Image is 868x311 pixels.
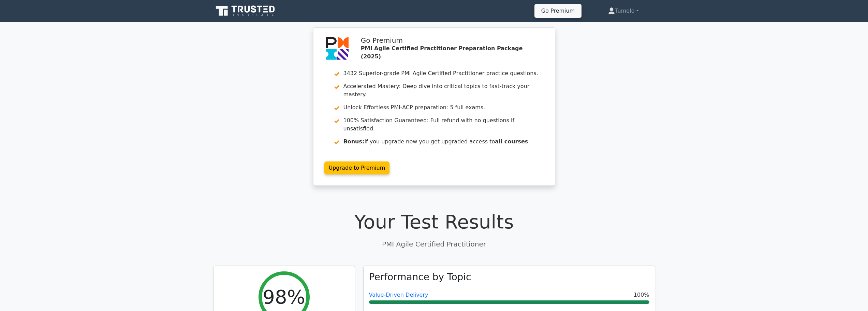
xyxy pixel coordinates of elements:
[213,210,655,233] h1: Your Test Results
[324,161,390,174] a: Upgrade to Premium
[537,6,579,15] a: Go Premium
[369,292,428,298] a: Value-Driven Delivery
[634,291,649,299] span: 100%
[592,4,655,18] a: Tumelo
[213,239,655,249] p: PMI Agile Certified Practitioner
[369,271,471,283] h3: Performance by Topic
[263,285,305,308] h2: 98%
